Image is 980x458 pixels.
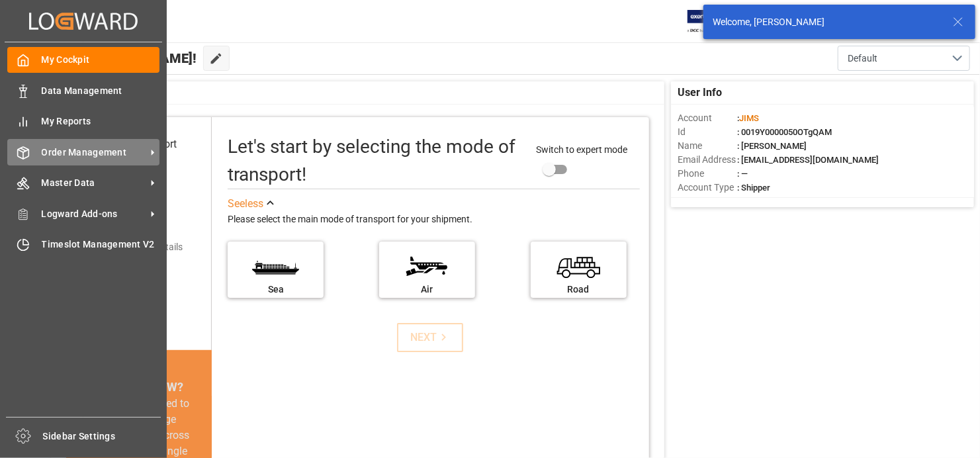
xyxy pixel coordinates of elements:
[228,196,263,212] div: See less
[537,144,628,155] span: Switch to expert mode
[228,133,523,189] div: Let's start by selecting the mode of transport!
[678,125,737,139] span: Id
[397,323,463,352] button: NEXT
[678,111,737,125] span: Account
[42,146,146,160] span: Order Management
[678,139,737,153] span: Name
[678,153,737,167] span: Email Address
[7,47,159,73] a: My Cockpit
[688,10,733,33] img: Exertis%20JAM%20-%20Email%20Logo.jpg_1722504956.jpg
[386,283,468,297] div: Air
[42,238,160,252] span: Timeslot Management V2
[54,46,197,71] span: Hello [PERSON_NAME]!
[42,207,146,221] span: Logward Add-ons
[42,114,160,128] span: My Reports
[234,283,317,297] div: Sea
[42,176,146,190] span: Master Data
[537,283,620,297] div: Road
[42,84,160,98] span: Data Management
[737,155,879,165] span: : [EMAIL_ADDRESS][DOMAIN_NAME]
[848,52,877,66] span: Default
[713,15,940,29] div: Welcome, [PERSON_NAME]
[7,232,159,257] a: Timeslot Management V2
[42,53,160,67] span: My Cockpit
[678,167,737,181] span: Phone
[678,85,722,101] span: User Info
[739,113,759,123] span: JIMS
[737,141,807,151] span: : [PERSON_NAME]
[737,169,748,179] span: : —
[7,109,159,134] a: My Reports
[228,212,639,228] div: Please select the main mode of transport for your shipment.
[43,430,161,443] span: Sidebar Settings
[410,330,451,345] div: NEXT
[737,127,832,137] span: : 0019Y0000050OTgQAM
[737,113,759,123] span: :
[7,77,159,103] a: Data Management
[737,183,770,193] span: : Shipper
[838,46,970,71] button: open menu
[678,181,737,195] span: Account Type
